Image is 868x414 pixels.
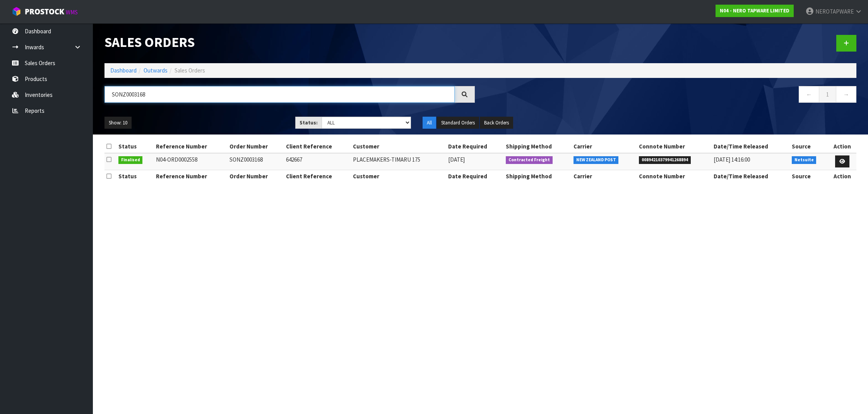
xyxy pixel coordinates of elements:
span: Finalised [118,156,143,164]
th: Connote Number [637,140,711,153]
th: Date/Time Released [712,170,790,182]
th: Order Number [228,140,284,153]
td: PLACEMAKERS-TIMARU 175 [351,153,446,170]
th: Reference Number [154,170,228,182]
td: 642667 [284,153,351,170]
button: Back Orders [480,117,513,129]
th: Date/Time Released [712,140,790,153]
th: Carrier [572,170,637,182]
th: Client Reference [284,170,351,182]
th: Shipping Method [504,140,572,153]
span: ProStock [25,7,64,17]
span: 00894210379941268894 [639,156,691,164]
th: Status [116,140,154,153]
small: WMS [66,9,78,16]
th: Customer [351,140,446,153]
button: Show: 10 [104,117,132,129]
th: Date Required [446,170,504,182]
th: Client Reference [284,140,351,153]
a: → [836,86,856,103]
th: Source [790,170,828,182]
button: All [423,117,436,129]
nav: Page navigation [486,86,857,105]
span: NEROTAPWARE [815,8,854,15]
td: N04-ORD0002558 [154,153,228,170]
span: Netsuite [792,156,817,164]
th: Connote Number [637,170,711,182]
span: NEW ZEALAND POST [574,156,619,164]
td: SONZ0003168 [228,153,284,170]
img: cube-alt.png [12,7,21,16]
span: [DATE] [448,156,465,163]
th: Order Number [228,170,284,182]
span: Sales Orders [175,67,205,74]
a: ← [799,86,819,103]
a: Dashboard [110,67,137,74]
strong: N04 - NERO TAPWARE LIMITED [720,7,789,14]
button: Standard Orders [437,117,479,129]
th: Carrier [572,140,637,153]
h1: Sales Orders [104,35,475,50]
strong: Status: [300,119,318,126]
th: Customer [351,170,446,182]
th: Action [828,170,856,182]
th: Reference Number [154,140,228,153]
th: Source [790,140,828,153]
th: Date Required [446,140,504,153]
a: 1 [819,86,836,103]
th: Status [116,170,154,182]
input: Search sales orders [104,86,455,103]
th: Shipping Method [504,170,572,182]
a: Outwards [144,67,168,74]
span: Contracted Freight [506,156,553,164]
span: [DATE] 14:16:00 [714,156,750,163]
th: Action [828,140,856,153]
